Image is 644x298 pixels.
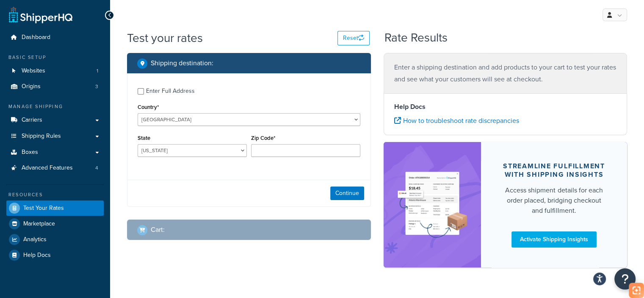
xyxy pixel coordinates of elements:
[384,31,448,45] h2: Rate Results
[6,30,104,45] a: Dashboard
[127,30,203,46] h1: Test your rates
[22,83,41,90] span: Origins
[394,61,617,85] p: Enter a shipping destination and add products to your cart to test your rates and see what your c...
[6,63,104,79] li: Websites
[146,85,195,97] div: Enter Full Address
[501,185,607,216] div: Access shipment details for each order placed, bridging checkout and fulfillment.
[138,88,144,95] input: Enter Full Address
[97,67,98,75] span: 1
[6,79,104,95] a: Origins3
[6,248,104,263] a: Help Docs
[394,102,617,112] h4: Help Docs
[6,63,104,79] a: Websites1
[6,201,104,216] a: Test Your Rates
[6,160,104,176] li: Advanced Features
[6,54,104,61] div: Basic Setup
[396,155,468,255] img: feature-image-si-e24932ea9b9fcd0ff835db86be1ff8d589347e8876e1638d903ea230a36726be.png
[95,83,98,90] span: 3
[22,133,61,140] span: Shipping Rules
[23,236,47,243] span: Analytics
[23,252,51,259] span: Help Docs
[6,232,104,247] a: Analytics
[6,160,104,176] a: Advanced Features4
[511,231,597,248] a: Activate Shipping Insights
[138,104,159,110] label: Country*
[151,226,165,234] h2: Cart :
[394,116,519,125] a: How to troubleshoot rate discrepancies
[95,164,98,172] span: 4
[330,187,364,200] button: Continue
[6,145,104,160] a: Boxes
[22,149,38,156] span: Boxes
[22,117,42,124] span: Carriers
[151,59,213,67] h2: Shipping destination :
[337,31,370,45] button: Reset
[251,135,275,141] label: Zip Code*
[23,205,64,212] span: Test Your Rates
[22,34,50,41] span: Dashboard
[6,191,104,198] div: Resources
[22,164,73,172] span: Advanced Features
[6,128,104,144] a: Shipping Rules
[6,112,104,128] a: Carriers
[614,268,636,290] button: Open Resource Center
[6,79,104,95] li: Origins
[138,135,150,141] label: State
[22,67,45,75] span: Websites
[6,216,104,231] a: Marketplace
[6,103,104,110] div: Manage Shipping
[23,220,55,228] span: Marketplace
[501,162,607,179] div: Streamline Fulfillment with Shipping Insights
